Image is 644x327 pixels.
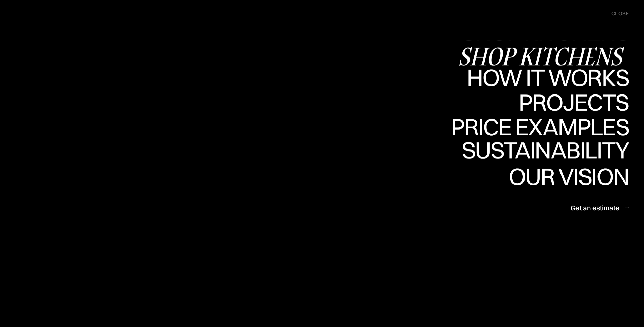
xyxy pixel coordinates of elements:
[611,10,629,17] div: close
[456,138,629,162] div: Sustainability
[456,140,629,165] a: SustainabilitySustainability
[456,162,629,186] div: Sustainability
[519,90,629,115] a: ProjectsProjects
[519,114,629,138] div: Projects
[458,44,629,68] div: Shop Kitchens
[503,165,629,189] a: Our visionOur vision
[605,7,629,20] div: menu
[458,41,629,66] a: Shop KitchensShop Kitchens
[465,66,629,89] div: How it works
[519,90,629,114] div: Projects
[465,89,629,113] div: How it works
[451,115,629,139] div: Price examples
[465,66,629,90] a: How it worksHow it works
[503,188,629,212] div: Our vision
[571,203,620,212] div: Get an estimate
[503,165,629,188] div: Our vision
[571,200,629,216] a: Get an estimate
[451,115,629,140] a: Price examplesPrice examples
[451,139,629,162] div: Price examples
